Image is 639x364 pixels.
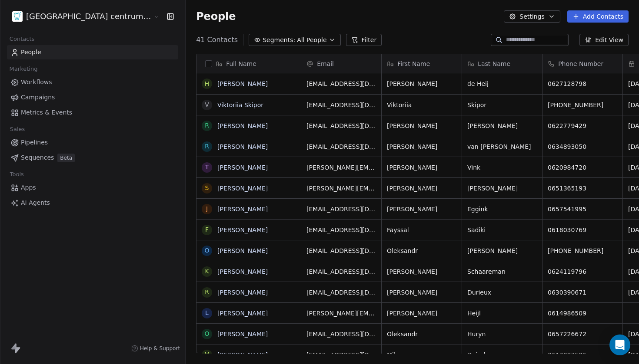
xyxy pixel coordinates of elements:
span: [PERSON_NAME] [387,163,456,172]
span: Eggink [467,205,537,213]
span: [PERSON_NAME][EMAIL_ADDRESS][DOMAIN_NAME] [306,309,376,318]
span: People [196,10,236,23]
span: First Name [397,59,430,68]
span: 0622779429 [548,121,617,130]
span: People [21,48,41,57]
span: [PERSON_NAME][EMAIL_ADDRESS][PERSON_NAME][DOMAIN_NAME] [306,163,376,172]
span: [PERSON_NAME] [467,121,537,130]
a: [PERSON_NAME] [217,143,268,150]
div: R [205,288,209,297]
span: Campaigns [21,93,55,102]
span: Contacts [6,33,38,46]
a: Help & Support [131,345,180,352]
span: de Heij [467,79,537,88]
a: [PERSON_NAME] [217,80,268,87]
a: Workflows [7,75,178,89]
span: [EMAIL_ADDRESS][DOMAIN_NAME] [306,101,376,109]
span: [EMAIL_ADDRESS][DOMAIN_NAME] [306,330,376,338]
a: [PERSON_NAME] [217,289,268,296]
span: [EMAIL_ADDRESS][DOMAIN_NAME] [306,142,376,151]
button: [GEOGRAPHIC_DATA] centrum [GEOGRAPHIC_DATA] [10,9,147,24]
div: V [205,100,209,109]
span: [EMAIL_ADDRESS][DOMAIN_NAME] [306,121,376,130]
span: [PERSON_NAME] [387,79,456,88]
span: 0657541995 [548,205,617,213]
span: 0657226672 [548,330,617,338]
a: [PERSON_NAME] [217,122,268,129]
span: van [PERSON_NAME] [467,142,537,151]
span: [EMAIL_ADDRESS][DOMAIN_NAME] [306,205,376,213]
a: Apps [7,180,178,195]
span: Beta [57,154,75,162]
span: Help & Support [140,345,180,352]
a: [PERSON_NAME] [217,351,268,358]
div: F [205,225,209,234]
span: Last Name [478,59,510,68]
span: Mila [387,351,456,359]
span: [PERSON_NAME] [387,267,456,276]
div: R [205,142,209,151]
div: S [205,184,209,193]
a: [PERSON_NAME] [217,226,268,233]
span: 0620984720 [548,163,617,172]
a: [PERSON_NAME] [217,247,268,254]
span: 0613883506 [548,351,617,359]
span: Heijl [467,309,537,318]
a: Campaigns [7,90,178,105]
span: Tools [6,168,27,181]
span: Apps [21,183,36,192]
a: People [7,45,178,59]
span: Schaareman [467,267,537,276]
span: Durieux [467,288,537,297]
div: R [205,121,209,130]
span: Phone Number [558,59,603,68]
span: 0634893050 [548,142,617,151]
div: First Name [382,54,462,73]
div: H [205,79,210,89]
span: 0627128798 [548,79,617,88]
span: [EMAIL_ADDRESS][DOMAIN_NAME] [306,267,376,276]
span: Sequences [21,153,54,162]
span: [PHONE_NUMBER] [548,246,617,255]
span: Fayssal [387,226,456,234]
span: Viktoriia [387,101,456,109]
a: [PERSON_NAME] [217,331,268,338]
span: [PERSON_NAME] [467,184,537,193]
span: 0614986509 [548,309,617,318]
span: [GEOGRAPHIC_DATA] centrum [GEOGRAPHIC_DATA] [26,11,152,22]
span: [EMAIL_ADDRESS][DOMAIN_NAME] [306,226,376,234]
span: Oleksandr [387,246,456,255]
div: O [205,329,210,338]
span: Sales [6,123,29,136]
span: Metrics & Events [21,108,72,117]
a: [PERSON_NAME] [217,310,268,317]
span: 0651365193 [548,184,617,193]
span: [EMAIL_ADDRESS][DOMAIN_NAME] [306,351,376,359]
span: 41 Contacts [196,35,238,45]
span: All People [297,36,326,45]
div: Open Intercom Messenger [609,334,630,355]
span: [PERSON_NAME] [387,142,456,151]
div: L [205,308,209,318]
span: 0624119796 [548,267,617,276]
span: 0630390671 [548,288,617,297]
div: O [205,246,210,255]
a: [PERSON_NAME] [217,206,268,213]
div: Phone Number [542,54,622,73]
span: Segments: [263,36,295,45]
div: K [205,267,209,276]
span: AI Agents [21,198,50,207]
span: [EMAIL_ADDRESS][DOMAIN_NAME] [306,288,376,297]
div: Full Name [196,54,301,73]
span: Email [317,59,334,68]
a: [PERSON_NAME] [217,268,268,275]
div: Last Name [462,54,542,73]
button: Settings [504,10,560,23]
span: [PERSON_NAME] [387,309,456,318]
span: Marketing [6,62,41,75]
a: Viktoriia Skipor [217,102,263,108]
span: [EMAIL_ADDRESS][DOMAIN_NAME] [306,79,376,88]
div: Email [301,54,381,73]
span: [PERSON_NAME] [387,205,456,213]
a: [PERSON_NAME] [217,164,268,171]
